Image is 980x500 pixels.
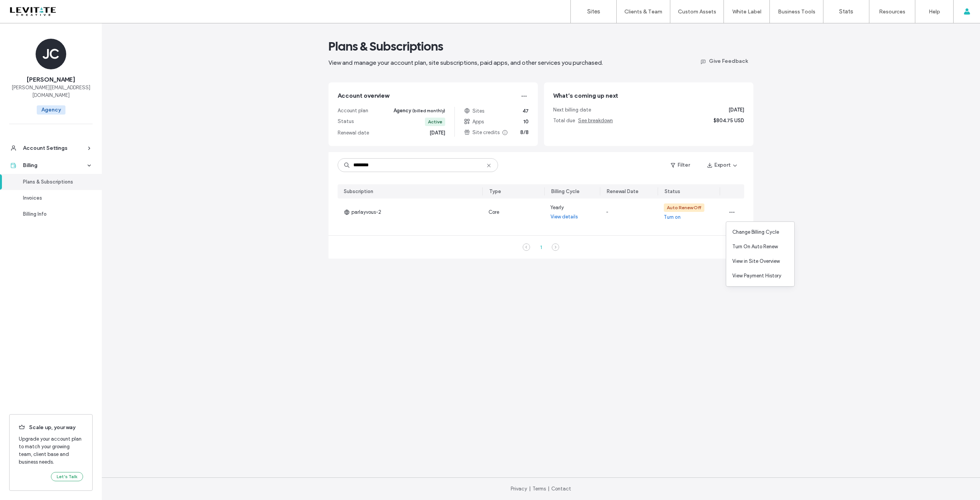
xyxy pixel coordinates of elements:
[732,8,761,15] label: White Label
[338,92,389,101] span: Account overview
[587,8,600,15] label: Sites
[553,106,591,114] span: Next billing date
[520,129,529,136] span: 8/8
[344,188,373,195] div: Subscription
[624,8,662,15] label: Clients & Team
[27,75,75,84] span: [PERSON_NAME]
[529,486,531,492] span: |
[23,162,86,169] div: Billing
[664,213,681,221] a: Turn on
[338,129,369,137] span: Renewal date
[489,188,501,195] div: Type
[344,208,381,216] span: parlayvous-2
[732,243,778,251] span: Turn On Auto Renew
[665,188,680,195] div: Status
[17,5,33,12] span: Help
[550,204,564,211] span: Yearly
[23,144,86,152] div: Account Settings
[464,107,484,115] span: Sites
[732,257,780,265] span: View in Site Overview
[9,84,93,99] span: [PERSON_NAME][EMAIL_ADDRESS][DOMAIN_NAME]
[523,107,529,115] span: 47
[536,243,546,252] div: 1
[606,209,608,215] span: -
[23,194,86,202] div: Invoices
[37,105,65,115] span: Agency
[553,92,618,99] span: What’s coming up next
[23,210,86,218] div: Billing Info
[23,178,86,186] div: Plans & Subscriptions
[694,55,753,67] button: Give Feedback
[523,118,529,126] span: 10
[667,204,701,211] div: Auto Renew Off
[551,188,580,195] div: Billing Cycle
[550,213,578,221] a: View details
[548,486,549,492] span: |
[511,486,527,492] a: Privacy
[338,118,354,126] span: Status
[732,272,781,280] span: View Payment History
[428,118,442,125] div: Active
[701,159,744,171] button: Export
[663,159,697,171] button: Filter
[607,188,639,195] div: Renewal Date
[19,424,83,432] span: Scale up, your way
[678,8,716,15] label: Custom Assets
[394,107,445,115] span: Agency
[51,472,83,481] button: Let’s Talk
[430,129,445,137] span: [DATE]
[464,118,484,126] span: Apps
[551,486,571,492] a: Contact
[839,8,853,15] label: Stats
[328,59,603,66] span: View and manage your account plan, site subscriptions, paid apps, and other services you purchased.
[338,107,368,115] span: Account plan
[929,8,940,15] label: Help
[488,209,499,215] span: Core
[36,39,66,69] div: JC
[19,435,83,466] span: Upgrade your account plan to match your growing team, client base and business needs.
[532,486,546,492] a: Terms
[412,108,445,113] span: (billed monthly)
[464,129,508,136] span: Site credits
[578,118,613,123] span: See breakdown
[328,39,443,54] span: Plans & Subscriptions
[553,117,613,125] span: Total due
[732,228,779,236] span: Change Billing Cycle
[714,117,744,125] span: $804.75 USD
[879,8,905,15] label: Resources
[778,8,815,15] label: Business Tools
[728,106,744,114] span: [DATE]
